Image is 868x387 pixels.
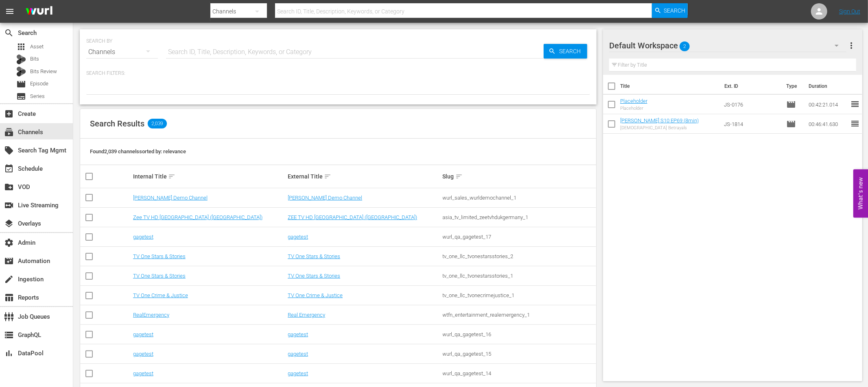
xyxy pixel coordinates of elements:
button: Search [652,3,688,18]
a: [PERSON_NAME] S10 EP69 (8min) [620,117,699,124]
span: Create [4,109,14,119]
div: [DEMOGRAPHIC_DATA] Betrayals [620,125,699,130]
td: 00:46:41.630 [805,114,850,134]
a: gagetest [133,331,153,337]
div: External Title [288,172,440,181]
a: gagetest [288,370,308,376]
span: reorder [850,99,860,109]
a: TV One Stars & Stories [133,273,186,279]
a: gagetest [288,331,308,337]
a: [PERSON_NAME] Demo Channel [288,195,362,201]
div: tv_one_llc_tvonestarsstories_2 [443,253,595,259]
span: Search [4,28,14,38]
span: Live Streaming [4,200,14,210]
span: Ingestion [4,274,14,284]
td: 00:42:21.014 [805,95,850,114]
span: sort [168,173,175,180]
span: 2,039 [148,119,167,128]
div: Placeholder [620,106,647,111]
span: Asset [30,43,44,51]
a: Real Emergency [288,312,325,318]
td: JS-0176 [721,95,783,114]
span: Admin [4,238,14,248]
img: ans4CAIJ8jUAAAAAAAAAAAAAAAAAAAAAAAAgQb4GAAAAAAAAAAAAAAAAAAAAAAAAJMjXAAAAAAAAAAAAAAAAAAAAAAAAgAT5G... [20,2,59,21]
span: 2 [680,38,690,55]
a: gagetest [133,370,153,376]
span: menu [5,7,15,16]
button: more_vert [846,36,856,55]
span: Episode [30,80,48,88]
a: gagetest [288,234,308,240]
a: RealEmergency [133,312,169,318]
td: JS-1814 [721,114,783,134]
a: gagetest [133,234,153,240]
span: Channels [4,127,14,137]
a: gagetest [288,351,308,357]
span: sort [455,173,463,180]
a: [PERSON_NAME] Demo Channel [133,195,208,201]
span: Episode [786,119,796,129]
th: Ext. ID [719,75,781,98]
th: Title [620,75,719,98]
span: Series [16,91,26,101]
span: Search Tag Mgmt [4,146,14,155]
div: wurl_qa_gagetest_14 [443,370,595,376]
a: gagetest [133,351,153,357]
span: Automation [4,256,14,266]
span: Reports [4,293,14,302]
a: TV One Stars & Stories [288,273,340,279]
div: Slug [443,172,595,181]
span: reorder [850,119,860,128]
div: tv_one_llc_tvonecrimejustice_1 [443,292,595,298]
span: Bits [30,55,39,63]
a: TV One Stars & Stories [288,253,340,259]
span: Asset [16,42,26,52]
span: Series [30,92,45,100]
div: Bits Review [16,67,26,76]
div: wurl_qa_gagetest_16 [443,331,595,337]
span: Job Queues [4,312,14,322]
span: Search Results [90,119,144,128]
div: wurl_qa_gagetest_17 [443,234,595,240]
p: Search Filters: [86,70,590,77]
span: sort [324,173,331,180]
a: Placeholder [620,98,647,104]
button: Search [544,44,587,59]
div: wurl_sales_wurldemochannel_1 [443,195,595,201]
a: TV One Crime & Justice [288,292,343,298]
a: TV One Stars & Stories [133,253,186,259]
div: Channels [86,41,158,63]
div: asia_tv_limited_zeetvhdukgermany_1 [443,214,595,220]
a: ZEE TV HD [GEOGRAPHIC_DATA] ([GEOGRAPHIC_DATA]) [288,214,417,220]
span: Overlays [4,219,14,228]
span: Schedule [4,164,14,174]
span: Episode [786,100,796,109]
th: Type [781,75,804,98]
span: DataPool [4,348,14,358]
div: wtfn_entertainment_realemergency_1 [443,312,595,318]
span: more_vert [846,41,856,50]
a: TV One Crime & Justice [133,292,188,298]
th: Duration [804,75,853,98]
button: Open Feedback Widget [853,170,868,218]
span: Bits Review [30,67,57,76]
span: Episode [16,79,26,89]
span: Search [556,44,587,59]
span: Found 2,039 channels sorted by: relevance [90,148,186,154]
div: Bits [16,54,26,64]
span: Search [664,3,686,18]
div: wurl_qa_gagetest_15 [443,351,595,357]
div: Internal Title [133,172,285,181]
span: VOD [4,182,14,192]
a: Zee TV HD [GEOGRAPHIC_DATA] ([GEOGRAPHIC_DATA]) [133,214,262,220]
a: Sign Out [839,8,860,15]
span: GraphQL [4,330,14,340]
div: Default Workspace [609,34,846,57]
div: tv_one_llc_tvonestarsstories_1 [443,273,595,279]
